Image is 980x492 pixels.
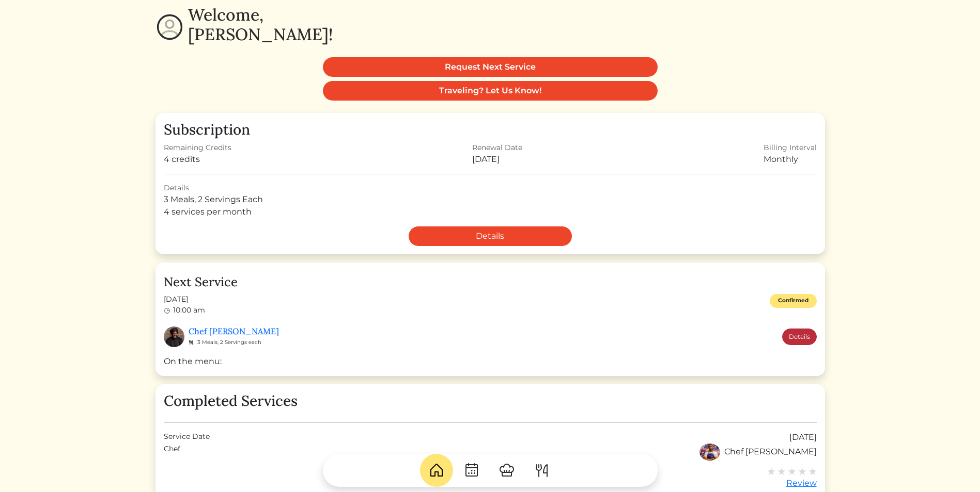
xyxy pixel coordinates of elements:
[155,13,184,41] img: profile-circle-6dcd711754eaac681cb4e5fa6e5947ecf152da99a3a386d1f417117c42b37ef2.svg
[164,392,817,410] h3: Completed Services
[764,142,817,153] div: Billing Interval
[699,444,817,461] div: Chef [PERSON_NAME]
[197,339,261,346] span: 3 Meals, 2 Servings each
[188,5,333,45] h2: Welcome, [PERSON_NAME]!
[189,340,193,345] img: fork_knife_small-8e8c56121c6ac9ad617f7f0151facf9cb574b427d2b27dceffcaf97382ddc7e7.svg
[164,431,210,444] div: Service Date
[323,81,658,101] a: Traveling? Let Us Know!
[164,142,231,153] div: Remaining Credits
[409,226,572,246] a: Details
[164,121,817,139] h3: Subscription
[173,305,205,315] span: 10:00 am
[164,294,205,305] span: [DATE]
[428,462,445,479] img: House-9bf13187bcbb5817f509fe5e7408150f90897510c4275e13d0d5fca38e0b5951.svg
[164,153,231,166] div: 4 credits
[164,275,817,290] h4: Next Service
[789,431,817,444] div: [DATE]
[699,444,720,461] img: a09e5bf7981c309b4c08df4bb44c4a4f
[499,462,515,479] img: ChefHat-a374fb509e4f37eb0702ca99f5f64f3b6956810f32a249b33092029f8484b388.svg
[164,193,817,206] div: 3 Meals, 2 Servings Each
[534,462,550,479] img: ForkKnife-55491504ffdb50bab0c1e09e7649658475375261d09fd45db06cec23bce548bf.svg
[164,444,180,461] div: Chef
[782,329,817,345] a: Details
[164,355,817,368] div: On the menu:
[164,326,184,347] img: 7e09f0c309ce759c5d64cd0789ed5ef9
[770,294,817,308] div: Confirmed
[323,57,658,77] a: Request Next Service
[472,142,522,153] div: Renewal Date
[164,206,817,218] div: 4 services per month
[463,462,480,479] img: CalendarDots-5bcf9d9080389f2a281d69619e1c85352834be518fbc73d9501aef674afc0d57.svg
[764,153,817,166] div: Monthly
[164,307,171,315] img: clock-b05ee3d0f9935d60bc54650fc25b6257a00041fd3bdc39e3e98414568feee22d.svg
[472,153,522,166] div: [DATE]
[164,183,817,193] div: Details
[189,326,279,336] a: Chef [PERSON_NAME]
